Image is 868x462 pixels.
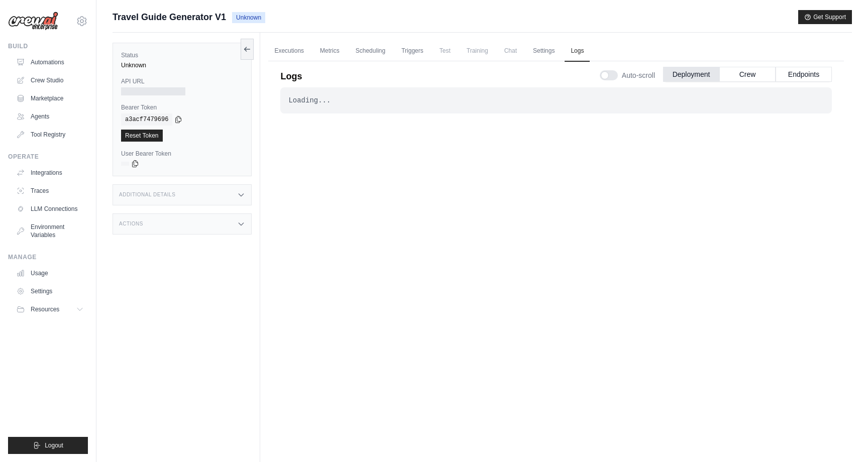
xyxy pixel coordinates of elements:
[45,441,63,449] span: Logout
[8,153,88,161] div: Operate
[8,437,88,454] button: Logout
[12,54,88,70] a: Automations
[12,165,88,181] a: Integrations
[113,10,226,24] span: Travel Guide Generator V1
[719,67,776,82] button: Crew
[565,41,590,62] a: Logs
[8,42,88,50] div: Build
[12,108,88,125] a: Agents
[121,61,243,69] div: Unknown
[121,113,172,126] code: a3acf7479696
[395,41,429,62] a: Triggers
[12,219,88,243] a: Environment Variables
[314,41,346,62] a: Metrics
[12,90,88,106] a: Marketplace
[31,305,59,313] span: Resources
[798,10,852,24] button: Get Support
[119,221,143,227] h3: Actions
[622,70,655,80] span: Auto-scroll
[8,12,58,31] img: Logo
[663,67,719,82] button: Deployment
[232,12,265,23] span: Unknown
[288,95,824,105] div: Loading...
[121,77,243,85] label: API URL
[12,183,88,199] a: Traces
[121,130,163,142] a: Reset Token
[121,51,243,59] label: Status
[498,41,523,61] span: Chat is not available until the deployment is complete
[121,150,243,158] label: User Bearer Token
[527,41,561,62] a: Settings
[268,41,310,62] a: Executions
[12,265,88,281] a: Usage
[12,72,88,88] a: Crew Studio
[119,192,175,198] h3: Additional Details
[12,127,88,143] a: Tool Registry
[8,253,88,261] div: Manage
[818,414,868,462] div: 채팅 위젯
[121,103,243,111] label: Bearer Token
[12,301,88,317] button: Resources
[461,41,494,61] span: Training is not available until the deployment is complete
[818,414,868,462] iframe: Chat Widget
[433,41,457,61] span: Test
[280,69,302,83] p: Logs
[12,283,88,299] a: Settings
[776,67,832,82] button: Endpoints
[12,201,88,217] a: LLM Connections
[350,41,391,62] a: Scheduling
